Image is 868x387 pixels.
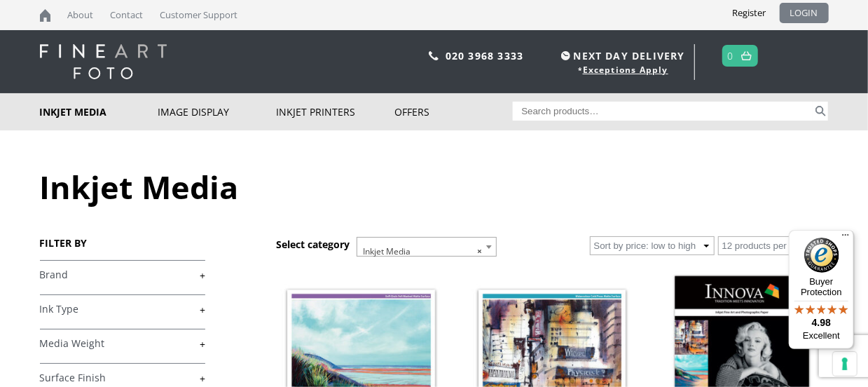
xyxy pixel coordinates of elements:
a: + [40,372,205,385]
a: Inkjet Media [40,93,158,130]
a: Exceptions Apply [583,64,668,76]
img: time.svg [561,51,570,60]
span: Inkjet Media [357,237,497,257]
span: NEXT DAY DELIVERY [558,48,685,64]
a: + [40,337,205,351]
a: 0 [727,46,733,66]
p: Excellent [789,330,854,341]
button: Your consent preferences for tracking technologies [833,352,857,376]
h3: Select category [276,238,350,251]
p: Buyer Protection [789,276,854,297]
img: phone.svg [429,51,439,60]
button: Search [813,102,829,121]
h4: Ink Type [40,294,205,322]
h3: FILTER BY [40,236,205,250]
span: 4.98 [812,317,831,328]
a: Image Display [158,93,276,130]
a: + [40,269,205,282]
a: Offers [394,93,513,130]
a: 020 3968 3333 [446,49,524,62]
h1: Inkjet Media [40,165,829,208]
a: Register [722,3,777,23]
a: LOGIN [780,3,829,23]
a: Inkjet Printers [276,93,394,130]
h4: Brand [40,260,205,288]
a: + [40,303,205,316]
button: Menu [837,230,854,247]
span: × [477,242,482,262]
select: Shop order [590,236,715,255]
img: basket.svg [741,51,752,60]
input: Search products… [513,102,813,121]
h4: Media Weight [40,329,205,357]
img: Trusted Shops Trustmark [804,238,839,273]
button: Trusted Shops TrustmarkBuyer Protection4.98Excellent [789,230,854,349]
span: Inkjet Media [357,238,496,266]
img: logo-white.svg [40,44,167,79]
